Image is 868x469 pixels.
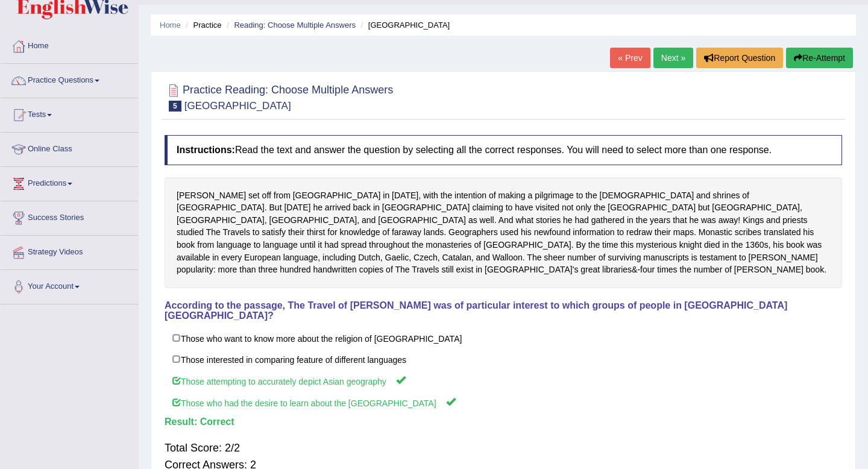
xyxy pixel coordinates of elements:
[1,30,138,60] a: Home
[1,133,138,163] a: Online Class
[165,327,842,349] label: Those who want to know more about the religion of [GEOGRAPHIC_DATA]
[1,270,138,300] a: Your Account
[786,48,853,68] button: Re-Attempt
[1,64,138,94] a: Practice Questions
[1,201,138,231] a: Success Stories
[183,19,221,31] li: Practice
[165,348,842,370] label: Those interested in comparing feature of different languages
[165,177,842,288] div: [PERSON_NAME] set off from [GEOGRAPHIC_DATA] in [DATE], with the intention of making a pilgrimage...
[234,20,356,30] a: Reading: Choose Multiple Answers
[653,48,693,68] a: Next »
[610,48,650,68] a: « Prev
[165,135,842,165] h4: Read the text and answer the question by selecting all the correct responses. You will need to se...
[165,370,842,392] label: Those attempting to accurately depict Asian geography
[169,101,181,112] span: 5
[1,98,138,128] a: Tests
[358,19,450,31] li: [GEOGRAPHIC_DATA]
[165,300,842,321] h4: According to the passage, The Travel of [PERSON_NAME] was of particular interest to which groups ...
[184,100,291,112] small: [GEOGRAPHIC_DATA]
[696,48,783,68] button: Report Question
[1,236,138,266] a: Strategy Videos
[165,391,842,414] label: Those who had the desire to learn about the [GEOGRAPHIC_DATA]
[165,81,393,112] h2: Practice Reading: Choose Multiple Answers
[165,417,842,427] h4: Result:
[1,167,138,197] a: Predictions
[160,20,181,30] a: Home
[177,145,235,155] b: Instructions:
